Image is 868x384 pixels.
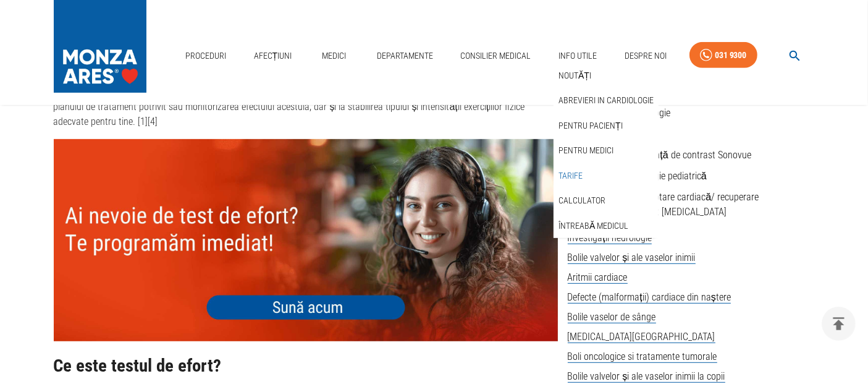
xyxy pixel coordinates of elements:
span: [MEDICAL_DATA][GEOGRAPHIC_DATA] [568,331,715,343]
a: Programul de readaptare cardiacă/ recuperare cardiovasculară post [MEDICAL_DATA] [578,191,759,218]
a: Calculator [556,190,608,211]
span: Bolile vaselor de sânge [568,311,656,323]
a: 031 9300 [689,42,757,69]
a: Întreabă medicul [556,216,631,236]
div: Calculator [554,188,659,213]
a: Departamente [372,43,438,69]
span: Investigații neurologie [568,232,652,244]
span: Defecte (malformații) cardiace din naștere [568,291,731,304]
a: Consultație cardiologie pediatrică [578,170,707,182]
a: Medici [314,43,354,69]
span: Aritmii cardiace [568,271,628,284]
a: Noutăți [556,66,594,86]
a: Pentru medici [556,140,616,161]
div: 031 9300 [715,48,747,63]
img: null [54,139,558,341]
div: Pentru pacienți [554,113,659,139]
a: Consilier Medical [455,43,536,69]
div: Abrevieri in cardiologie [554,88,659,113]
a: Proceduri [180,43,231,69]
span: Boli oncologice si tratamente tumorale [568,351,717,363]
a: Afecțiuni [249,43,297,69]
button: delete [822,307,856,341]
a: Abrevieri in cardiologie [556,90,656,111]
p: Este o metodă bună de a evalua sănătatea inimii tale și de a diagnostica diverse afecțiuni. Mai a... [54,85,558,129]
a: Ecografia cu substanță de contrast Sonovue [578,149,751,161]
div: Tarife [554,163,659,189]
nav: secondary mailbox folders [554,63,659,239]
div: Întreabă medicul [554,213,659,239]
a: Pentru pacienți [556,116,625,136]
div: Noutăți [554,63,659,88]
span: Bolile valvelor și ale vaselor inimii [568,252,696,264]
span: Bolile valvelor și ale vaselor inimii la copii [568,370,725,383]
div: Pentru medici [554,138,659,163]
a: Info Utile [554,43,602,69]
h2: Ce este testul de efort? [54,356,558,376]
a: Tarife [556,166,585,186]
a: Despre Noi [620,43,672,69]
